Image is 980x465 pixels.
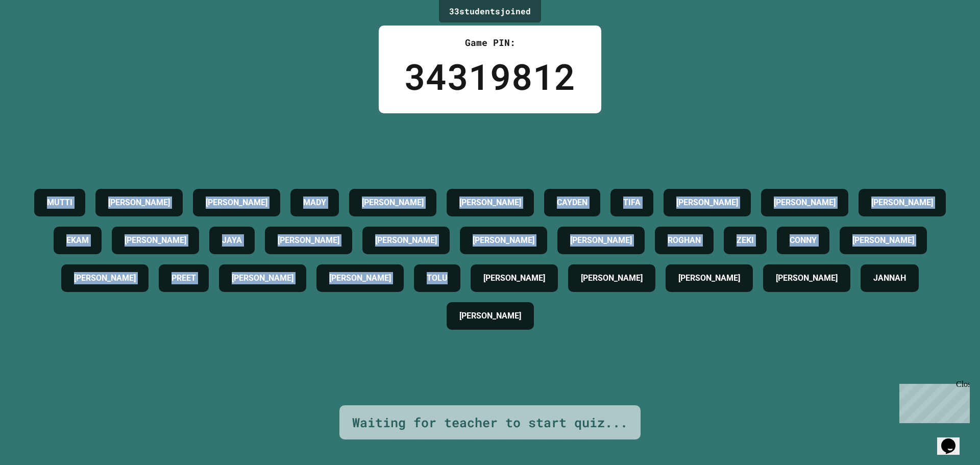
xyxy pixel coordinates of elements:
[47,197,72,209] h4: MUTTI
[937,424,970,455] iframe: chat widget
[171,272,196,284] h4: PREET
[206,197,267,209] h4: [PERSON_NAME]
[871,197,933,209] h4: [PERSON_NAME]
[774,197,836,209] h4: [PERSON_NAME]
[125,234,186,247] h4: [PERSON_NAME]
[329,272,391,284] h4: [PERSON_NAME]
[790,234,817,247] h4: CONNY
[776,272,838,284] h4: [PERSON_NAME]
[303,197,326,209] h4: MADY
[483,272,545,284] h4: [PERSON_NAME]
[570,234,632,247] h4: [PERSON_NAME]
[232,272,293,284] h4: [PERSON_NAME]
[4,4,70,65] div: Chat with us now!Close
[404,36,576,50] div: Game PIN:
[66,234,89,247] h4: EKAM
[873,272,906,284] h4: JANNAH
[459,197,521,209] h4: [PERSON_NAME]
[375,234,437,247] h4: [PERSON_NAME]
[74,272,136,284] h4: [PERSON_NAME]
[473,234,534,247] h4: [PERSON_NAME]
[108,197,170,209] h4: [PERSON_NAME]
[623,197,641,209] h4: TIFA
[895,380,970,423] iframe: chat widget
[362,197,424,209] h4: [PERSON_NAME]
[668,234,701,247] h4: ROGHAN
[737,234,754,247] h4: ZEKI
[852,234,914,247] h4: [PERSON_NAME]
[459,310,521,322] h4: [PERSON_NAME]
[427,272,448,284] h4: TOLU
[352,413,628,432] div: Waiting for teacher to start quiz...
[557,197,587,209] h4: CAYDEN
[581,272,643,284] h4: [PERSON_NAME]
[278,234,339,247] h4: [PERSON_NAME]
[222,234,242,247] h4: JAYA
[676,197,738,209] h4: [PERSON_NAME]
[404,50,576,103] div: 34319812
[678,272,740,284] h4: [PERSON_NAME]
